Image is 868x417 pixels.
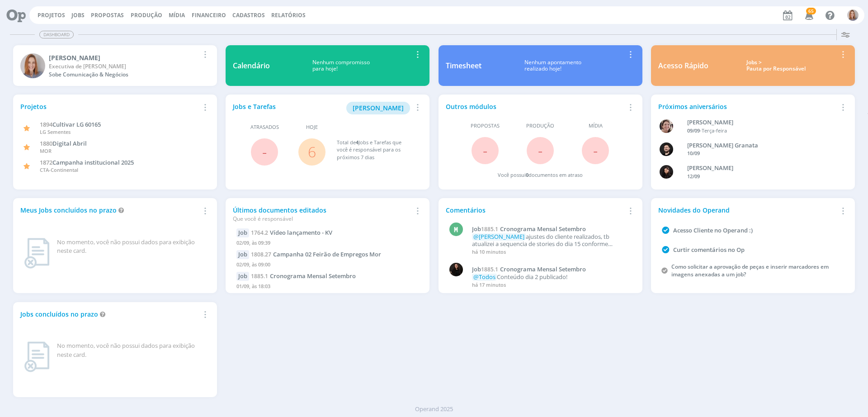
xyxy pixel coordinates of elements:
[658,205,837,215] div: Novidades do Operand
[472,266,630,273] a: Job1885.1Cronograma Mensal Setembro
[847,9,859,21] img: A
[52,139,87,147] span: Digital Abril
[38,11,65,19] a: Projetos
[270,228,332,237] span: Vídeo lançamento - KV
[847,7,859,23] button: A
[236,250,249,259] div: Job
[49,53,199,62] div: Amanda Oliveira
[236,281,419,294] div: 01/09, às 18:03
[687,127,834,135] div: -
[498,171,583,179] div: Você possui documentos em atraso
[449,263,463,276] img: S
[702,127,727,134] span: Terça-feira
[356,139,359,146] span: 4
[449,223,463,236] div: M
[251,272,356,280] a: 1885.1Cronograma Mensal Setembro
[57,238,206,256] div: No momento, você não possui dados para exibição neste card.
[306,123,318,131] span: Hoje
[250,123,279,131] span: Atrasados
[40,147,52,154] span: MOR
[40,139,52,147] span: 1880
[189,12,229,19] button: Financeiro
[40,166,78,173] span: CTA-Continental
[526,171,528,178] span: 0
[471,122,500,130] span: Propostas
[687,118,834,127] div: Aline Beatriz Jackisch
[660,119,673,133] img: A
[52,158,134,166] span: Campanha institucional 2025
[472,233,630,247] p: ajustes do cliente realizados, tb atualizei a sequencia de stories do dia 15 conforme falamos
[271,11,306,19] a: Relatórios
[262,142,267,161] span: -
[799,7,818,24] button: 65
[40,120,101,128] a: 1894Cultivar LG 60165
[251,228,332,237] a: 1764.2Vídeo lançamento - KV
[346,103,410,112] a: [PERSON_NAME]
[251,250,381,258] a: 1808.27Campanha 02 Feirão de Empregos Mor
[500,225,586,233] span: Cronograma Mensal Setembro
[673,226,753,234] a: Acesso Cliente no Operand :)
[49,62,199,71] div: Executiva de Contas Jr
[472,248,506,255] span: há 10 minutos
[40,120,52,128] span: 1894
[52,120,101,128] span: Cultivar LG 60165
[169,11,185,19] a: Mídia
[687,127,700,134] span: 09/09
[687,173,700,180] span: 12/09
[39,31,74,38] span: Dashboard
[230,12,268,19] button: Cadastros
[270,59,412,72] div: Nenhum compromisso para hoje!
[687,141,834,150] div: Bruno Corralo Granata
[446,205,625,215] div: Comentários
[658,60,708,71] div: Acesso Rápido
[671,263,829,278] a: Como solicitar a aprovação de peças e inserir marcadores em imagens anexadas a um job?
[660,165,673,179] img: L
[472,226,630,233] a: Job1885.1Cronograma Mensal Setembro
[481,265,498,273] span: 1885.1
[273,250,381,258] span: Campanha 02 Feirão de Empregos Mor
[538,141,542,160] span: -
[13,45,217,86] a: A[PERSON_NAME]Executiva de [PERSON_NAME]Sobe Comunicação & Negócios
[20,53,45,78] img: A
[49,71,199,79] div: Sobe Comunicação & Negócios
[236,237,419,251] div: 02/09, às 09:39
[473,232,524,241] span: @[PERSON_NAME]
[40,158,52,166] span: 1872
[473,273,495,281] span: @Todos
[131,11,162,19] a: Produção
[35,12,68,19] button: Projetos
[806,8,816,14] span: 65
[589,122,603,130] span: Mídia
[446,60,481,71] div: Timesheet
[593,141,598,160] span: -
[346,102,410,114] button: [PERSON_NAME]
[166,12,188,19] button: Mídia
[236,272,249,281] div: Job
[20,102,199,111] div: Projetos
[236,259,419,272] div: 02/09, às 09:00
[715,59,837,72] div: Jobs > Pauta por Responsável
[251,229,268,237] span: 1764.2
[24,238,50,269] img: dashboard_not_found.png
[40,139,87,147] a: 1880Digital Abril
[472,281,506,288] span: há 17 minutos
[251,251,271,258] span: 1808.27
[308,142,316,161] a: 6
[91,11,124,19] span: Propostas
[57,341,206,359] div: No momento, você não possui dados para exibição neste card.
[233,60,270,71] div: Calendário
[270,272,356,280] span: Cronograma Mensal Setembro
[128,12,165,19] button: Produção
[24,341,50,372] img: dashboard_not_found.png
[658,102,837,111] div: Próximos aniversários
[88,12,127,19] button: Propostas
[233,215,412,223] div: Que você é responsável
[69,12,87,19] button: Jobs
[20,205,199,215] div: Meus Jobs concluídos no prazo
[71,11,85,19] a: Jobs
[483,141,487,160] span: -
[20,309,199,319] div: Jobs concluídos no prazo
[233,102,412,114] div: Jobs e Tarefas
[481,225,498,233] span: 1885.1
[446,102,625,111] div: Outros módulos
